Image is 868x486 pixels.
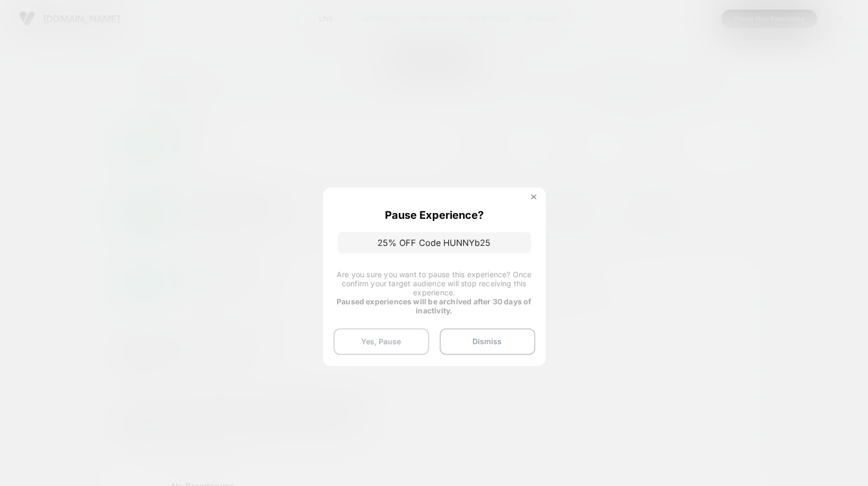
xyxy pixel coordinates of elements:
[337,297,531,315] strong: Paused experiences will be archived after 30 days of inactivity.
[338,232,531,253] p: 25% OFF Code HUNNYb25
[385,209,484,221] p: Pause Experience?
[531,194,536,200] img: close
[333,328,429,355] button: Yes, Pause
[337,270,531,297] span: Are you sure you want to pause this experience? Once confirm your target audience will stop recei...
[440,328,535,355] button: Dismiss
